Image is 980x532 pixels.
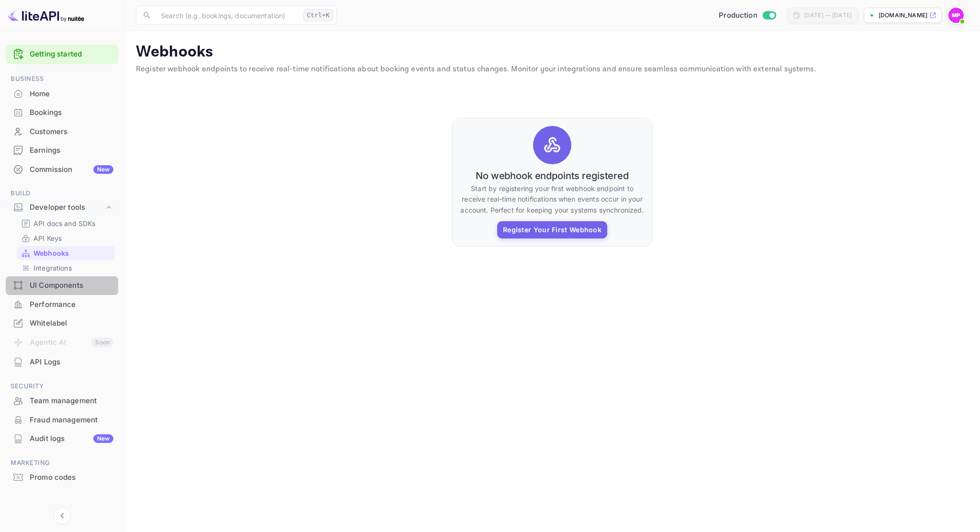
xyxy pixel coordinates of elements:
div: Getting started [6,45,118,64]
p: API docs and SDKs [33,218,96,228]
a: API Keys [21,233,111,243]
a: Customers [6,123,118,140]
a: CommissionNew [6,160,118,178]
span: Security [6,381,118,392]
div: Team management [30,396,113,407]
div: Switch to Sandbox mode [715,10,780,21]
span: Marketing [6,458,118,468]
div: CommissionNew [6,160,118,179]
img: Mark Philip [948,8,964,23]
a: Webhooks [21,248,111,258]
a: Getting started [30,49,113,60]
div: Customers [6,123,118,141]
a: Fraud management [6,411,118,429]
div: Developer tools [30,202,104,213]
div: Customers [30,126,113,137]
button: Collapse navigation [54,507,71,524]
p: Webhooks [33,248,69,258]
div: Fraud management [30,415,113,426]
div: [DATE] — [DATE] [804,11,852,20]
a: UI Components [6,276,118,294]
div: Bookings [6,103,118,122]
a: API Logs [6,353,118,371]
button: Register Your First Webhook [497,221,607,238]
a: Integrations [21,263,111,273]
div: Promo codes [30,472,113,483]
input: Search (e.g. bookings, documentation) [155,6,300,25]
div: Integrations [17,261,114,275]
a: Earnings [6,141,118,159]
img: LiteAPI logo [8,8,84,23]
p: Integrations [33,263,72,273]
div: Audit logs [30,433,113,444]
p: Webhooks [136,43,969,62]
a: Team management [6,392,118,409]
div: New [93,434,113,443]
div: Team management [6,392,118,410]
span: Build [6,188,118,199]
div: Earnings [30,145,113,156]
a: Bookings [6,103,118,121]
h6: No webhook endpoints registered [476,170,629,181]
a: Audit logsNew [6,430,118,447]
div: UI Components [6,276,118,295]
p: Register webhook endpoints to receive real-time notifications about booking events and status cha... [136,64,969,75]
div: Promo codes [6,468,118,487]
p: API Keys [33,233,62,243]
div: Performance [6,295,118,314]
div: Commission [30,164,113,175]
a: Whitelabel [6,314,118,332]
div: Audit logsNew [6,430,118,448]
span: Production [719,10,757,21]
div: Developer tools [6,199,118,216]
div: Earnings [6,141,118,160]
div: UI Components [30,280,113,291]
div: Bookings [30,107,113,118]
div: API Keys [17,231,114,245]
a: Home [6,85,118,102]
div: Ctrl+K [303,9,333,22]
div: API Logs [6,353,118,372]
div: Whitelabel [30,318,113,329]
a: Performance [6,295,118,313]
div: Performance [30,299,113,310]
div: New [93,165,113,174]
a: API docs and SDKs [21,218,111,228]
a: Promo codes [6,468,118,486]
span: Business [6,74,118,84]
div: API Logs [30,357,113,368]
div: Home [30,89,113,100]
p: Start by registering your first webhook endpoint to receive real-time notifications when events o... [460,183,645,215]
div: Webhooks [17,246,114,260]
div: Fraud management [6,411,118,430]
div: Whitelabel [6,314,118,333]
div: Home [6,85,118,103]
p: [DOMAIN_NAME] [879,11,927,20]
div: API docs and SDKs [17,216,114,230]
